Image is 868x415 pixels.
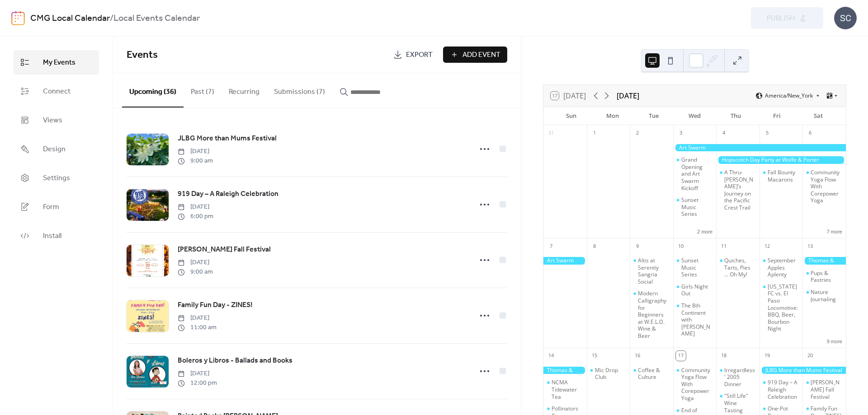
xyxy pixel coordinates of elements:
div: 6 [805,128,815,138]
div: Altis at Serenity Sangria Social [630,257,673,285]
b: Local Events Calendar [113,10,200,27]
div: Quiches, Tarts, Pies ... Oh My! [716,257,759,278]
div: Cary Farmers Fall Festival [802,379,846,400]
div: Thomas & Friends in the Garden at New Hope Valley Railway [802,257,846,265]
div: Fall Bounty Macarons [768,169,799,183]
span: 9:00 am [178,267,213,277]
div: 2 [632,128,642,138]
div: Hopscotch Day Party at Wolfe & Porter [716,156,846,164]
div: Fall Bounty Macarons [759,169,803,183]
div: 11 [719,241,729,251]
div: 5 [762,128,772,138]
div: 17 [676,351,686,361]
a: My Events [14,50,99,75]
div: Art Swarm [673,144,846,152]
div: September Apples Aplenty [759,257,803,278]
div: Community Yoga Flow With Corepower Yoga [811,169,842,204]
div: Coffee & Culture [630,367,673,381]
div: Community Yoga Flow With Corepower Yoga [673,367,717,402]
div: Modern Calligraphy for Beginners at W.E.L.D. Wine & Beer [630,290,673,339]
button: 2 more [693,227,716,235]
div: Pups & Pastries [811,270,842,284]
div: 16 [632,351,642,361]
button: Add Event [443,47,507,63]
span: 6:00 pm [178,212,213,221]
div: North Carolina FC vs. El Paso Locomotive: BBQ, Beer, Bourbon Night [759,283,803,332]
div: Grand Opening and Art Swarm Kickoff [673,156,717,191]
div: A Thru-Hiker’s Journey on the Pacific Crest Trail [716,169,759,211]
a: Form [14,195,99,219]
div: Sun [551,107,592,125]
b: / [110,10,113,27]
div: Quiches, Tarts, Pies ... Oh My! [724,257,756,278]
div: Mon [592,107,633,125]
a: Boleros y Libros - Ballads and Books [178,355,292,367]
div: 1 [590,128,599,138]
span: [DATE] [178,369,217,378]
div: 4 [719,128,729,138]
a: Connect [14,79,99,103]
div: NCMA Tidewater Tea [543,379,587,400]
span: 11:00 am [178,323,217,332]
div: "Still Life" Wine Tasting [716,392,759,414]
div: JLBG More than Mums Festival [759,367,846,374]
div: Modern Calligraphy for Beginners at W.E.L.D. Wine & Beer [638,290,670,339]
a: 919 Day – A Raleigh Celebration [178,188,278,200]
div: 8 [590,241,599,251]
div: 20 [805,351,815,361]
span: Settings [43,173,70,184]
a: [PERSON_NAME] Fall Festival [178,244,271,256]
div: 13 [805,241,815,251]
div: Thu [715,107,756,125]
div: [PERSON_NAME] Fall Festival [811,379,842,400]
span: America/New_York [765,93,813,98]
a: Export [387,47,439,63]
div: 919 Day – A Raleigh Celebration [759,379,803,400]
div: Nature Journaling [811,289,842,303]
div: [DATE] [617,90,639,101]
div: Pups & Pastries [802,270,846,284]
button: 9 more [823,337,846,345]
div: Irregardless' 2005 Dinner [724,367,756,388]
div: Sunset Music Series [673,257,717,278]
img: logo [11,11,25,25]
a: Views [14,108,99,132]
div: Fri [756,107,797,125]
div: Grand Opening and Art Swarm Kickoff [681,156,713,191]
div: Thomas & Friends in the Garden at New Hope Valley Railway [543,367,587,374]
span: Views [43,115,62,126]
div: Community Yoga Flow With Corepower Yoga [681,367,713,402]
div: Art Swarm [543,257,587,265]
a: Design [14,137,99,161]
div: 7 [546,241,556,251]
div: A Thru-[PERSON_NAME]’s Journey on the Pacific Crest Trail [724,169,756,211]
button: Recurring [222,73,267,107]
div: Irregardless' 2005 Dinner [716,367,759,388]
a: CMG Local Calendar [30,10,110,27]
div: Mic Drop Club [587,367,630,381]
div: Girls Night Out [681,283,713,297]
div: 31 [546,128,556,138]
div: [US_STATE] FC vs. El Paso Locomotive: BBQ, Beer, Bourbon Night [768,283,799,332]
span: JLBG More than Mums Festival [178,133,277,144]
span: Design [43,144,66,155]
span: Family Fun Day - ZINES! [178,300,253,311]
span: Export [406,50,433,61]
span: Install [43,231,61,242]
div: Altis at Serenity Sangria Social [638,257,670,285]
div: "Still Life" Wine Tasting [724,392,756,414]
div: 9 [632,241,642,251]
button: Past (7) [184,73,222,107]
button: Upcoming (36) [122,73,184,107]
div: Community Yoga Flow With Corepower Yoga [802,169,846,204]
div: Sunset Music Series [681,257,713,278]
span: [DATE] [178,258,213,267]
div: Mic Drop Club [595,367,627,381]
span: 12:00 pm [178,378,217,388]
div: 10 [676,241,686,251]
span: Form [43,202,59,213]
div: September Apples Aplenty [768,257,799,278]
